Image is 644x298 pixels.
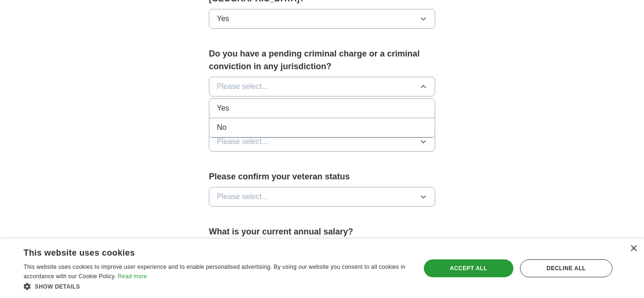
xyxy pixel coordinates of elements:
[209,132,435,152] button: Please select...
[35,283,80,290] span: Show details
[24,264,405,280] span: This website uses cookies to improve user experience and to enable personalised advertising. By u...
[217,136,268,147] span: Please select...
[209,77,435,97] button: Please select...
[217,13,229,24] span: Yes
[118,273,147,280] a: Read more, opens a new window
[424,259,513,277] div: Accept all
[24,282,408,291] div: Show details
[209,9,435,29] button: Yes
[24,244,385,258] div: This website uses cookies
[630,245,637,252] div: Close
[209,226,435,238] label: What is your current annual salary?
[209,187,435,207] button: Please select...
[217,122,226,133] span: No
[217,103,229,114] span: Yes
[209,170,435,183] label: Please confirm your veteran status
[217,191,268,202] span: Please select...
[520,259,612,277] div: Decline all
[209,48,435,73] label: Do you have a pending criminal charge or a criminal conviction in any jurisdiction?
[217,81,268,92] span: Please select...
